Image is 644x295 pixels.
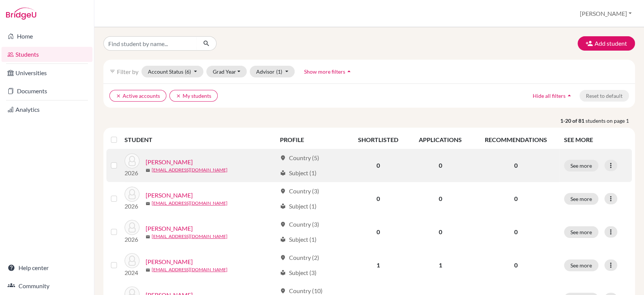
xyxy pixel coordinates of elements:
[2,102,92,117] a: Analytics
[408,131,472,149] th: APPLICATIONS
[146,168,150,173] span: mail
[250,66,295,77] button: Advisor(1)
[6,8,36,20] img: Bridge-U
[146,268,150,272] span: mail
[476,261,555,270] p: 0
[2,47,92,62] a: Students
[533,93,566,99] span: Hide all filters
[280,270,286,276] span: local_library
[124,153,140,168] img: Andino, Annette
[280,221,286,227] span: location_on
[280,187,319,196] div: Country (3)
[2,65,92,80] a: Universities
[146,224,193,233] a: [PERSON_NAME]
[146,257,193,266] a: [PERSON_NAME]
[169,90,218,102] button: clearMy students
[280,220,319,229] div: Country (3)
[124,220,140,235] img: Arriaza, Wilmer
[280,168,317,178] div: Subject (1)
[146,235,150,239] span: mail
[560,117,586,125] strong: 1-20 of 81
[103,36,197,51] input: Find student by name...
[146,158,193,167] a: [PERSON_NAME]
[345,68,353,75] i: arrow_drop_up
[280,236,286,242] span: local_library
[124,187,140,202] img: Argueta, Esther
[408,215,472,249] td: 0
[348,131,408,149] th: SHORTLISTED
[124,268,140,277] p: 2024
[124,202,140,211] p: 2026
[124,131,275,149] th: STUDENT
[408,182,472,215] td: 0
[2,83,92,99] a: Documents
[176,93,181,99] i: clear
[280,155,286,161] span: location_on
[280,255,286,261] span: location_on
[124,253,140,268] img: Bahr, Daniela Alejandra
[476,161,555,170] p: 0
[152,233,227,240] a: [EMAIL_ADDRESS][DOMAIN_NAME]
[579,90,629,102] button: Reset to default
[526,90,579,102] button: Hide all filtersarrow_drop_up
[152,167,227,173] a: [EMAIL_ADDRESS][DOMAIN_NAME]
[109,68,115,74] i: filter_list
[124,168,140,178] p: 2026
[298,66,359,77] button: Show more filtersarrow_drop_up
[476,194,555,203] p: 0
[280,170,286,176] span: local_library
[152,200,227,207] a: [EMAIL_ADDRESS][DOMAIN_NAME]
[348,249,408,282] td: 1
[280,188,286,194] span: location_on
[2,278,92,293] a: Community
[117,68,138,75] span: Filter by
[146,191,193,200] a: [PERSON_NAME]
[564,259,598,271] button: See more
[206,66,247,77] button: Grad Year
[2,29,92,44] a: Home
[276,68,282,75] span: (1)
[275,131,348,149] th: PROFILE
[564,160,598,171] button: See more
[348,149,408,182] td: 0
[280,203,286,209] span: local_library
[408,149,472,182] td: 0
[280,253,319,262] div: Country (2)
[2,260,92,275] a: Help center
[559,131,632,149] th: SEE MORE
[152,266,227,273] a: [EMAIL_ADDRESS][DOMAIN_NAME]
[472,131,559,149] th: RECOMMENDATIONS
[564,226,598,238] button: See more
[566,92,573,99] i: arrow_drop_up
[146,201,150,206] span: mail
[576,6,635,21] button: [PERSON_NAME]
[280,268,317,277] div: Subject (3)
[348,182,408,215] td: 0
[116,93,121,99] i: clear
[280,288,286,294] span: location_on
[304,68,345,75] span: Show more filters
[124,235,140,244] p: 2026
[348,215,408,249] td: 0
[476,227,555,236] p: 0
[578,36,635,51] button: Add student
[280,202,317,211] div: Subject (1)
[185,68,191,75] span: (6)
[280,235,317,244] div: Subject (1)
[109,90,166,102] button: clearActive accounts
[141,66,203,77] button: Account Status(6)
[280,153,319,162] div: Country (5)
[564,193,598,205] button: See more
[586,117,635,125] span: students on page 1
[408,249,472,282] td: 1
